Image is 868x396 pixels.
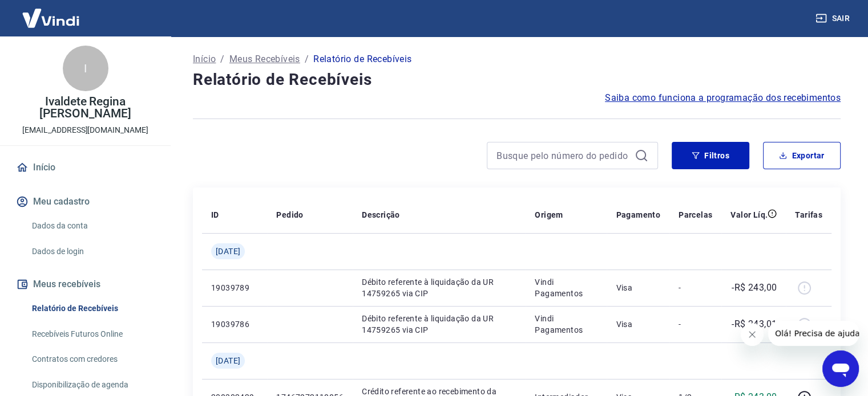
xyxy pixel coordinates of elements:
a: Recebíveis Futuros Online [27,322,157,346]
a: Contratos com credores [27,348,157,371]
p: Vindi Pagamentos [535,276,597,299]
button: Sair [813,8,854,29]
button: Filtros [672,142,749,169]
p: 19039789 [211,282,258,293]
p: Pagamento [616,209,660,221]
p: Relatório de Recebíveis [313,52,411,66]
img: Vindi [14,1,88,35]
div: I [63,46,108,91]
button: Meus recebíveis [14,272,157,297]
p: 19039786 [211,319,258,330]
p: Parcelas [679,209,712,221]
p: / [305,52,309,66]
p: -R$ 243,00 [732,281,777,295]
p: - [679,282,712,293]
p: Vindi Pagamentos [535,313,597,336]
a: Dados de login [27,240,157,263]
button: Meu cadastro [14,189,157,214]
p: - [679,319,712,330]
input: Busque pelo número do pedido [496,147,630,164]
p: Tarifas [795,209,822,221]
a: Início [193,52,216,66]
span: [DATE] [216,355,240,366]
a: Início [14,155,157,180]
iframe: Fechar mensagem [741,323,764,346]
p: Ivaldete Regina [PERSON_NAME] [9,96,162,120]
a: Meus Recebíveis [229,52,300,66]
p: ID [211,209,219,221]
p: Descrição [362,209,400,221]
p: Débito referente à liquidação da UR 14759265 via CIP [362,313,516,336]
p: Visa [616,319,660,330]
h4: Relatório de Recebíveis [193,68,841,91]
p: Valor Líq. [730,209,768,221]
p: Visa [616,282,660,293]
p: Débito referente à liquidação da UR 14759265 via CIP [362,276,516,299]
span: Olá! Precisa de ajuda? [7,8,96,17]
a: Dados da conta [27,214,157,238]
iframe: Botão para abrir a janela de mensagens [822,350,859,387]
button: Exportar [763,142,841,169]
p: / [220,52,224,66]
p: -R$ 243,01 [732,317,777,331]
p: Origem [535,209,563,221]
span: [DATE] [216,246,240,257]
a: Relatório de Recebíveis [27,297,157,320]
p: Pedido [276,209,303,221]
iframe: Mensagem da empresa [768,321,859,346]
p: [EMAIL_ADDRESS][DOMAIN_NAME] [22,124,148,136]
a: Saiba como funciona a programação dos recebimentos [605,91,841,105]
